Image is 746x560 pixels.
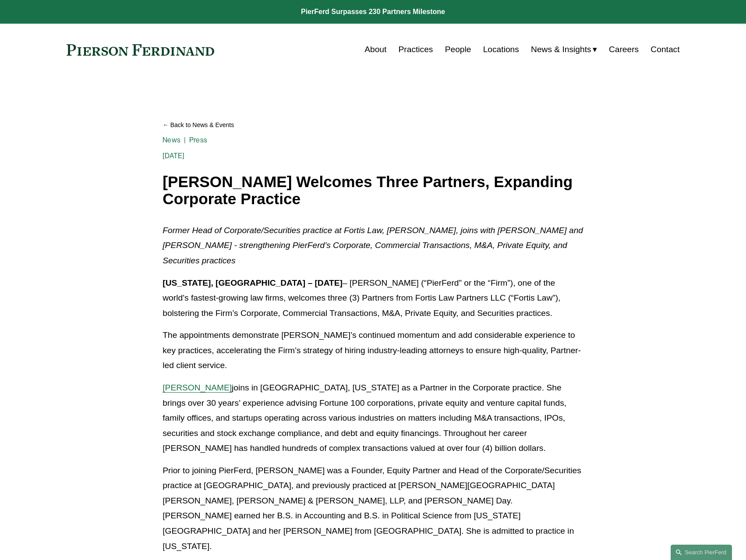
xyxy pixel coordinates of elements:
[609,41,639,58] a: Careers
[163,328,583,373] p: The appointments demonstrate [PERSON_NAME]’s continued momentum and add considerable experience t...
[163,276,583,321] p: – [PERSON_NAME] (“PierFerd” or the “Firm”), one of the world’s fastest-growing law firms, welcome...
[163,152,184,160] span: [DATE]
[671,545,732,560] a: Search this site
[163,278,343,287] strong: [US_STATE], [GEOGRAPHIC_DATA] – [DATE]
[163,226,585,265] em: Former Head of Corporate/Securities practice at Fortis Law, [PERSON_NAME], joins with [PERSON_NAM...
[163,117,583,133] a: Back to News & Events
[163,380,583,456] p: joins in [GEOGRAPHIC_DATA], [US_STATE] as a Partner in the Corporate practice. She brings over 30...
[399,41,433,58] a: Practices
[445,41,471,58] a: People
[163,136,180,144] a: News
[483,41,519,58] a: Locations
[163,174,583,207] h1: [PERSON_NAME] Welcomes Three Partners, Expanding Corporate Practice
[651,41,679,58] a: Contact
[163,463,583,554] p: Prior to joining PierFerd, [PERSON_NAME] was a Founder, Equity Partner and Head of the Corporate/...
[163,383,232,392] a: [PERSON_NAME]
[531,42,591,57] span: News & Insights
[189,136,207,144] a: Press
[531,41,597,58] a: folder dropdown
[364,41,386,58] a: About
